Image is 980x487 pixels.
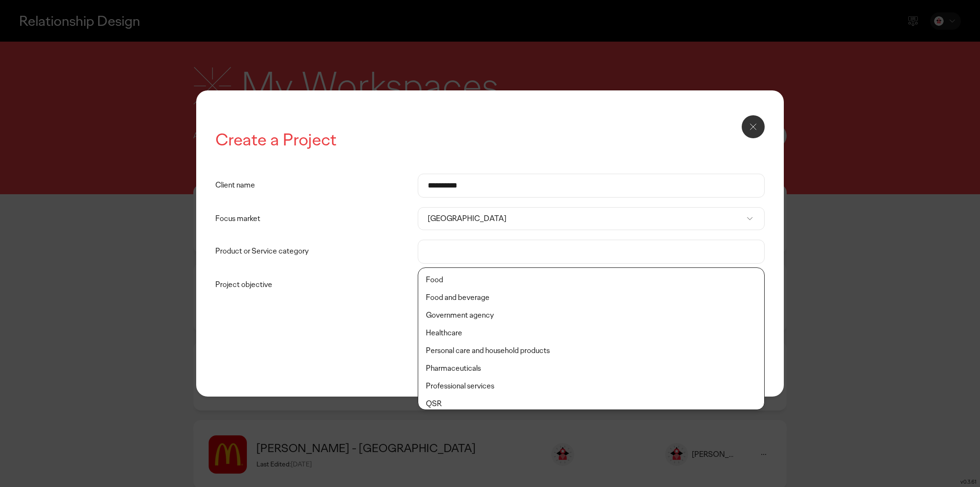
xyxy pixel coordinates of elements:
[428,214,746,224] p: [GEOGRAPHIC_DATA]
[418,271,765,289] li: Food
[418,342,765,360] li: Personal care and household products
[215,207,418,230] label: Focus market
[418,289,765,307] li: Food and beverage
[215,174,418,197] label: Client name
[418,324,765,342] li: Healthcare
[215,273,418,296] label: Project objective
[418,395,765,413] li: QSR
[418,377,765,395] li: Professional services
[418,360,765,377] li: Pharmaceuticals
[215,240,418,263] label: Product or Service category
[418,307,765,324] li: Government agency
[215,129,765,151] h2: Create a Project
